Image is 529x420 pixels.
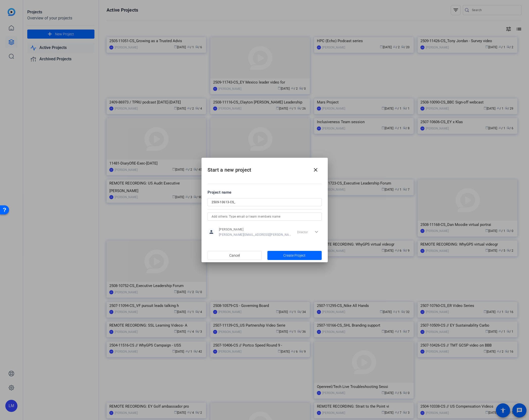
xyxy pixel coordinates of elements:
[267,251,322,260] button: Create Project
[208,228,215,236] mat-icon: person
[313,167,319,173] mat-icon: close
[283,253,306,258] span: Create Project
[212,214,318,220] input: Add others: Type email or team members name
[208,190,322,195] div: Project name
[219,227,291,231] span: [PERSON_NAME]
[208,251,262,260] button: Cancel
[229,251,240,260] span: Cancel
[219,233,291,237] span: [PERSON_NAME][EMAIL_ADDRESS][PERSON_NAME][DOMAIN_NAME]
[201,158,328,178] h2: Start a new project
[212,199,318,205] input: Enter Project Name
